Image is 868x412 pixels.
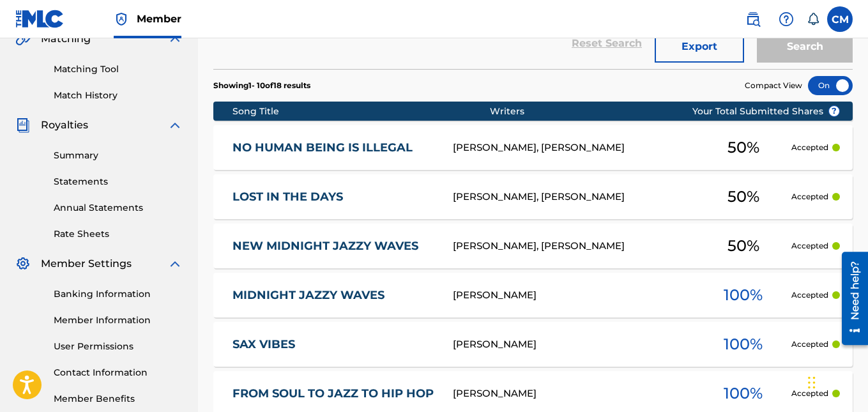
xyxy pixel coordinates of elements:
a: Member Information [54,314,183,327]
button: Export [655,31,744,63]
span: ? [829,106,839,116]
a: Public Search [740,6,766,32]
span: Member Settings [41,256,132,271]
a: LOST IN THE DAYS [232,190,436,204]
a: NEW MIDNIGHT JAZZY WAVES [232,239,436,254]
a: Annual Statements [54,201,183,215]
span: 50 % [727,136,759,159]
img: MLC Logo [15,10,65,28]
img: Royalties [15,118,31,133]
a: Match History [54,89,183,102]
img: expand [167,256,183,271]
a: Summary [54,149,183,162]
div: Arrastar [808,363,816,402]
p: Accepted [791,191,828,202]
a: User Permissions [54,340,183,353]
a: SAX VIBES [232,337,436,352]
a: MIDNIGHT JAZZY WAVES [232,288,436,303]
img: Matching [15,31,31,47]
img: expand [167,118,183,133]
a: FROM SOUL TO JAZZ TO HIP HOP [232,386,436,401]
span: Compact View [745,80,802,91]
p: Showing 1 - 10 of 18 results [213,80,310,91]
div: Help [773,6,799,32]
a: Statements [54,175,183,188]
p: Accepted [791,289,828,301]
div: Notifications [807,13,819,26]
img: Top Rightsholder [114,11,129,27]
a: Rate Sheets [54,227,183,241]
span: Matching [41,31,91,47]
span: 100 % [724,382,763,405]
p: Accepted [791,388,828,399]
div: [PERSON_NAME] [453,288,696,303]
div: [PERSON_NAME], [PERSON_NAME] [453,141,696,155]
a: Contact Information [54,366,183,379]
div: [PERSON_NAME], [PERSON_NAME] [453,239,696,254]
a: Member Benefits [54,392,183,406]
div: Song Title [232,105,490,118]
span: 100 % [724,284,763,307]
div: [PERSON_NAME], [PERSON_NAME] [453,190,696,204]
div: User Menu [827,6,853,32]
p: Accepted [791,142,828,153]
div: [PERSON_NAME] [453,337,696,352]
p: Accepted [791,339,828,350]
a: Banking Information [54,287,183,301]
img: help [779,11,794,27]
img: search [745,11,761,27]
span: 50 % [727,234,759,257]
span: Member [137,11,181,26]
div: Widget de chat [804,351,868,412]
span: 100 % [724,333,763,356]
a: NO HUMAN BEING IS ILLEGAL [232,141,436,155]
img: expand [167,31,183,47]
div: Writers [490,105,733,118]
a: Matching Tool [54,63,183,76]
iframe: Chat Widget [804,351,868,412]
div: [PERSON_NAME] [453,386,696,401]
span: 50 % [727,185,759,208]
span: Royalties [41,118,88,133]
span: Your Total Submitted Shares [692,105,840,118]
p: Accepted [791,240,828,252]
iframe: Resource Center [832,247,868,350]
img: Member Settings [15,256,31,271]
